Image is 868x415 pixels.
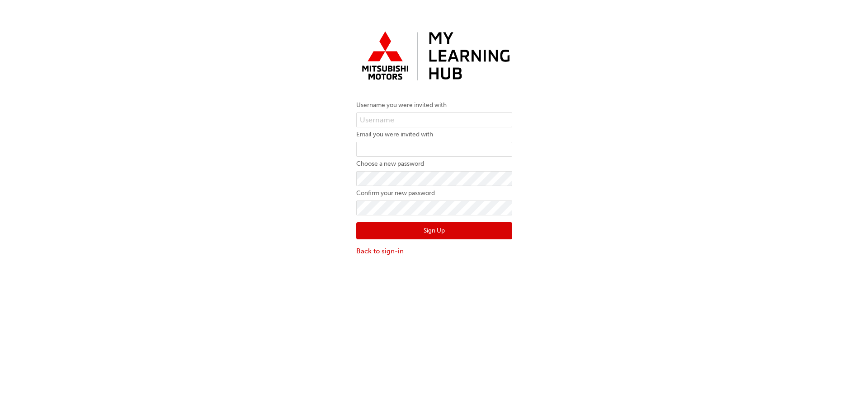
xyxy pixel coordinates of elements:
[356,27,512,86] img: mmal
[356,129,512,140] label: Email you were invited with
[356,112,512,128] input: Username
[356,159,512,169] label: Choose a new password
[356,222,512,239] button: Sign Up
[356,100,512,111] label: Username you were invited with
[356,188,512,199] label: Confirm your new password
[356,246,512,256] a: Back to sign-in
